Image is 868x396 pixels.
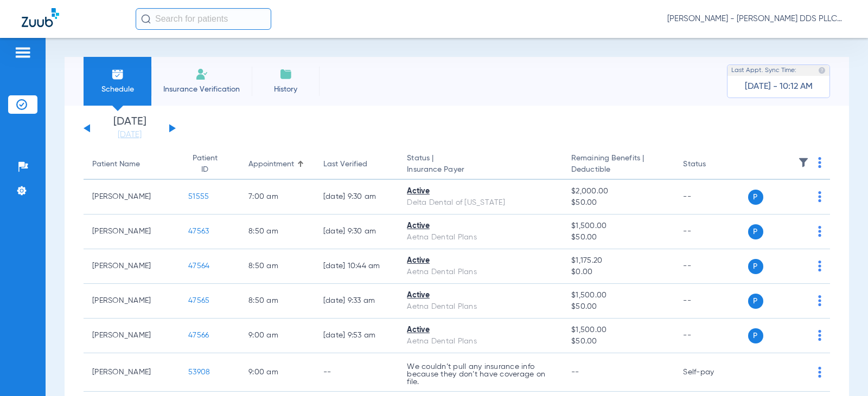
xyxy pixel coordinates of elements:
[407,164,554,176] span: Insurance Payer
[667,14,846,24] span: [PERSON_NAME] - [PERSON_NAME] DDS PLLC
[407,324,554,336] div: Active
[407,363,554,386] p: We couldn’t pull any insurance info because they don’t have coverage on file.
[323,159,390,170] div: Last Verified
[818,261,821,271] img: group-dot-blue.svg
[674,319,748,353] td: --
[674,180,748,215] td: --
[188,262,209,270] span: 47564
[84,249,180,284] td: [PERSON_NAME]
[188,153,231,176] div: Patient ID
[84,284,180,319] td: [PERSON_NAME]
[748,224,763,239] span: P
[571,368,579,376] span: --
[315,249,399,284] td: [DATE] 10:44 AM
[571,186,666,197] span: $2,000.00
[248,159,306,170] div: Appointment
[407,301,554,313] div: Aetna Dental Plans
[818,67,826,74] img: last sync help info
[407,255,554,267] div: Active
[84,180,180,215] td: [PERSON_NAME]
[571,267,666,278] span: $0.00
[323,159,367,170] div: Last Verified
[818,226,821,237] img: group-dot-blue.svg
[240,353,315,392] td: 9:00 AM
[92,84,143,95] span: Schedule
[315,319,399,353] td: [DATE] 9:53 AM
[407,336,554,347] div: Aetna Dental Plans
[188,153,221,176] div: Patient ID
[818,295,821,306] img: group-dot-blue.svg
[571,164,666,176] span: Deductible
[92,159,171,170] div: Patient Name
[407,197,554,209] div: Delta Dental of [US_STATE]
[563,150,674,180] th: Remaining Benefits |
[571,232,666,243] span: $50.00
[748,328,763,343] span: P
[674,150,748,180] th: Status
[407,290,554,301] div: Active
[407,267,554,278] div: Aetna Dental Plans
[407,186,554,197] div: Active
[279,68,292,81] img: History
[748,190,763,205] span: P
[240,180,315,215] td: 7:00 AM
[315,284,399,319] td: [DATE] 9:33 AM
[260,84,311,95] span: History
[188,368,210,376] span: 53908
[745,81,813,92] span: [DATE] - 10:12 AM
[818,191,821,202] img: group-dot-blue.svg
[571,255,666,267] span: $1,175.20
[92,159,140,170] div: Patient Name
[14,46,31,59] img: hamburger-icon
[136,8,271,30] input: Search for patients
[674,284,748,319] td: --
[674,215,748,249] td: --
[188,193,209,200] span: 51555
[674,353,748,392] td: Self-pay
[748,259,763,274] span: P
[407,220,554,232] div: Active
[240,284,315,319] td: 8:50 AM
[798,157,809,168] img: filter.svg
[571,197,666,209] span: $50.00
[141,14,151,24] img: Search Icon
[248,159,294,170] div: Appointment
[571,336,666,347] span: $50.00
[240,215,315,249] td: 8:50 AM
[97,129,162,140] a: [DATE]
[571,290,666,301] span: $1,500.00
[571,324,666,336] span: $1,500.00
[84,215,180,249] td: [PERSON_NAME]
[407,232,554,243] div: Aetna Dental Plans
[315,180,399,215] td: [DATE] 9:30 AM
[748,294,763,309] span: P
[315,215,399,249] td: [DATE] 9:30 AM
[97,116,162,140] li: [DATE]
[188,228,209,235] span: 47563
[315,353,399,392] td: --
[188,297,209,304] span: 47565
[84,319,180,353] td: [PERSON_NAME]
[818,330,821,341] img: group-dot-blue.svg
[195,68,208,81] img: Manual Insurance Verification
[571,220,666,232] span: $1,500.00
[398,150,563,180] th: Status |
[22,8,59,27] img: Zuub Logo
[674,249,748,284] td: --
[188,332,209,339] span: 47566
[84,353,180,392] td: [PERSON_NAME]
[111,68,124,81] img: Schedule
[818,157,821,168] img: group-dot-blue.svg
[159,84,244,95] span: Insurance Verification
[731,65,796,76] span: Last Appt. Sync Time:
[814,344,868,396] iframe: Chat Widget
[571,301,666,313] span: $50.00
[240,319,315,353] td: 9:00 AM
[240,249,315,284] td: 8:50 AM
